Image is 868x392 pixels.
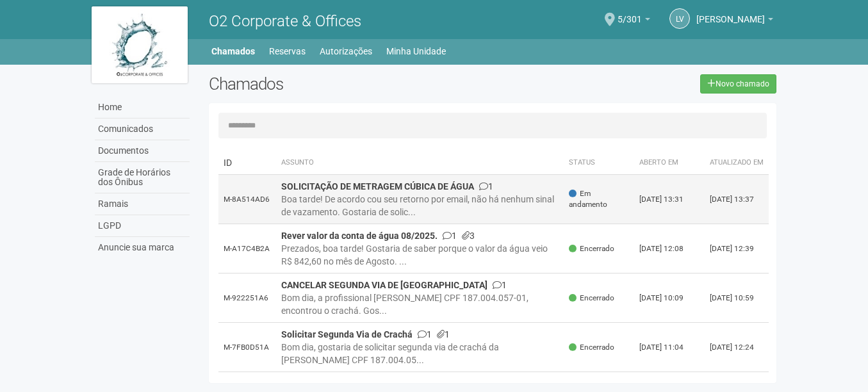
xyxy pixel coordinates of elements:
strong: SOLICITAÇÃO DE METRAGEM CÚBICA DE ÁGUA [281,181,474,192]
strong: Rever valor da conta de água 08/2025. [281,231,438,241]
td: [DATE] 11:04 [634,323,705,372]
a: LV [669,8,690,29]
td: [DATE] 12:24 [705,323,769,372]
span: Encerrado [569,243,614,254]
td: M-7FB0D51A [218,323,276,372]
span: Encerrado [569,293,614,304]
strong: Solicitar Segunda Via de Crachá [281,329,413,339]
a: Home [95,97,190,118]
span: O2 Corporate & Offices [209,12,361,30]
a: Chamados [211,42,255,60]
span: 1 [479,181,493,192]
a: Novo chamado [700,74,776,94]
a: Grade de Horários dos Ônibus [95,162,190,193]
a: Reservas [269,42,306,60]
div: Bom dia, gostaria de solicitar segunda via de crachá da [PERSON_NAME] CPF 187.004.05... [281,341,559,366]
td: [DATE] 10:09 [634,274,705,323]
div: Boa tarde! De acordo cou seu retorno por email, não há nenhum sinal de vazamento. Gostaria de sol... [281,193,559,218]
span: 3 [462,231,475,241]
a: Ramais [95,193,190,215]
td: [DATE] 12:08 [634,224,705,274]
span: Luis Vasconcelos Porto Fernandes [696,2,765,24]
td: M-922251A6 [218,274,276,323]
span: Encerrado [569,342,614,353]
a: Documentos [95,140,190,162]
span: 1 [437,329,450,339]
th: Assunto [276,151,564,175]
span: 1 [493,280,507,290]
a: LGPD [95,215,190,237]
td: [DATE] 10:59 [705,274,769,323]
a: [PERSON_NAME] [696,16,773,26]
a: Anuncie sua marca [95,237,190,258]
td: M-8A514AD6 [218,175,276,224]
div: Prezados, boa tarde! Gostaria de saber porque o valor da água veio R$ 842,60 no mês de Agosto. ... [281,242,559,268]
th: Status [564,151,634,175]
span: Em andamento [569,188,629,210]
th: Atualizado em [705,151,769,175]
a: Comunicados [95,118,190,140]
a: Autorizações [320,42,372,60]
span: 1 [418,329,432,339]
a: 5/301 [618,16,650,26]
td: [DATE] 12:39 [705,224,769,274]
strong: CANCELAR SEGUNDA VIA DE [GEOGRAPHIC_DATA] [281,280,487,290]
h2: Chamados [209,74,434,94]
td: [DATE] 13:31 [634,175,705,224]
td: ID [218,151,276,175]
a: Minha Unidade [386,42,446,60]
th: Aberto em [634,151,705,175]
div: Bom dia, a profissional [PERSON_NAME] CPF 187.004.057-01, encontrou o crachá. Gos... [281,291,559,317]
img: logo.jpg [92,6,188,83]
span: 5/301 [618,2,642,24]
td: [DATE] 13:37 [705,175,769,224]
span: 1 [443,231,457,241]
td: M-A17C4B2A [218,224,276,274]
